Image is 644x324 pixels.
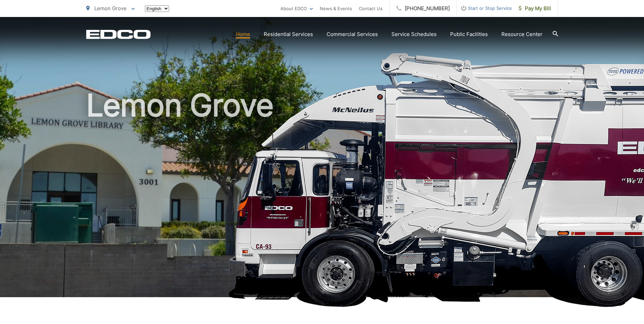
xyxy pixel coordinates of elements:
h1: Lemon Grove [86,88,558,303]
span: Lemon Grove [94,5,127,12]
a: Service Schedules [391,30,437,38]
select: Select a language [145,5,169,12]
a: Contact Us [359,4,383,13]
a: Resource Center [501,30,542,38]
a: Public Facilities [450,30,488,38]
a: EDCD logo. Return to the homepage. [86,30,151,39]
a: Commercial Services [327,30,378,38]
a: News & Events [320,4,352,13]
a: Home [236,30,250,38]
a: About EDCO [280,4,313,13]
span: Pay My Bill [519,4,551,13]
a: Residential Services [264,30,313,38]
